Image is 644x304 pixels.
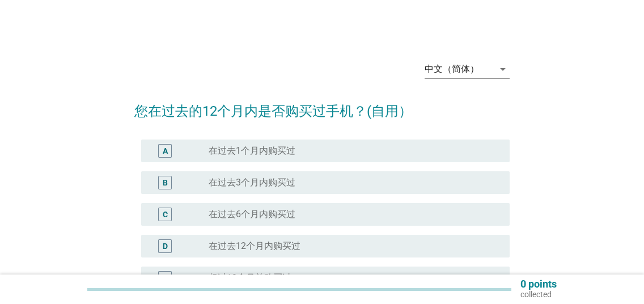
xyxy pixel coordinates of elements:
div: C [163,209,168,221]
label: 在过去1个月内购买过 [209,145,295,157]
i: arrow_drop_down [496,62,510,76]
h2: 您在过去的12个月内是否购买过手机？(自用） [134,90,509,121]
div: B [163,177,168,189]
div: 中文（简体） [425,64,479,74]
div: E [163,272,167,284]
p: collected [520,289,557,299]
label: 在过去3个月内购买过 [209,177,295,188]
p: 0 points [520,279,557,289]
label: 在过去6个月内购买过 [209,209,295,220]
label: 在过去12个月内购买过 [209,240,300,252]
label: 超过12个月前购买过 [209,272,291,284]
div: A [163,145,168,157]
div: D [163,240,168,252]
